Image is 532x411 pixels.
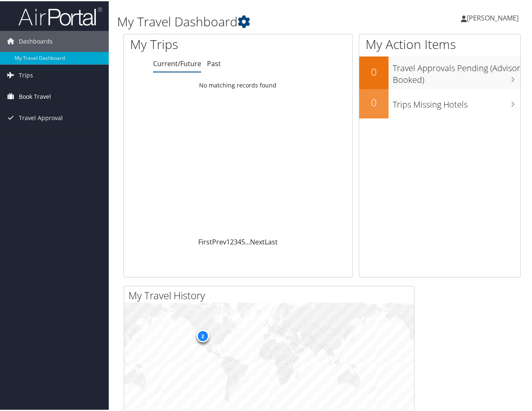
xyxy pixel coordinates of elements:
[461,4,527,29] a: [PERSON_NAME]
[359,88,520,117] a: 0Trips Missing Hotels
[234,236,238,245] a: 3
[359,55,520,87] a: 0Travel Approvals Pending (Advisor Booked)
[241,236,245,245] a: 5
[130,34,251,52] h1: My Trips
[124,77,352,92] td: No matching records found
[359,64,389,78] h2: 0
[196,329,209,341] div: 2
[230,236,234,245] a: 2
[393,93,520,109] h3: Trips Missing Hotels
[19,64,33,85] span: Trips
[117,12,390,29] h1: My Travel Dashboard
[226,236,230,245] a: 1
[359,34,520,52] h1: My Action Items
[359,94,389,108] h2: 0
[19,30,53,51] span: Dashboards
[250,236,265,245] a: Next
[212,236,226,245] a: Prev
[467,12,519,21] span: [PERSON_NAME]
[393,57,520,85] h3: Travel Approvals Pending (Advisor Booked)
[128,287,414,301] h2: My Travel History
[19,106,63,127] span: Travel Approval
[19,85,51,106] span: Book Travel
[265,236,278,245] a: Last
[153,58,201,67] a: Current/Future
[198,236,212,245] a: First
[18,5,102,25] img: airportal-logo.png
[238,236,241,245] a: 4
[207,58,221,67] a: Past
[245,236,250,245] span: …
